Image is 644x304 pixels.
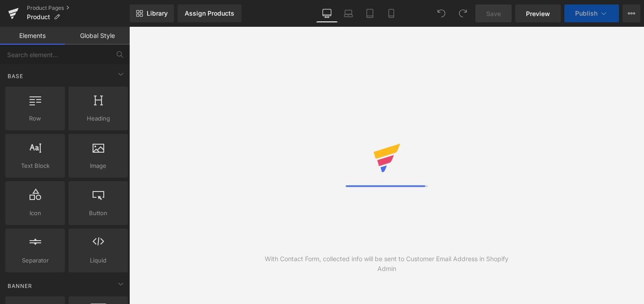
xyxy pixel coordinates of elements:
[7,282,33,290] span: Banner
[130,4,174,22] a: New Library
[185,10,234,17] div: Assign Products
[27,13,50,21] span: Product
[71,114,125,123] span: Heading
[575,10,597,17] span: Publish
[8,161,62,171] span: Text Block
[338,4,359,22] a: Laptop
[8,114,62,123] span: Row
[65,27,130,45] a: Global Style
[71,208,125,218] span: Button
[564,4,619,22] button: Publish
[258,254,516,274] div: With Contact Form, collected info will be sent to Customer Email Address in Shopify Admin
[316,4,338,22] a: Desktop
[8,256,62,265] span: Separator
[7,72,24,80] span: Base
[454,4,472,22] button: Redo
[71,161,125,171] span: Image
[359,4,381,22] a: Tablet
[486,9,501,18] span: Save
[515,4,561,22] a: Preview
[381,4,402,22] a: Mobile
[623,4,640,22] button: More
[8,208,62,218] span: Icon
[147,9,168,17] span: Library
[71,256,125,265] span: Liquid
[526,9,550,18] span: Preview
[432,4,450,22] button: Undo
[27,4,130,12] a: Product Pages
